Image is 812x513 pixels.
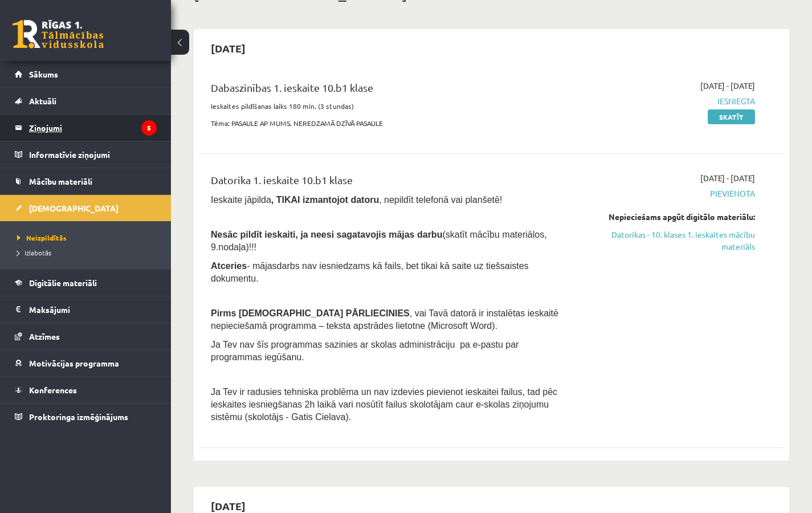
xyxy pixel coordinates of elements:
span: , vai Tavā datorā ir instalētas ieskaitē nepieciešamā programma – teksta apstrādes lietotne (Micr... [211,308,558,331]
p: Ieskaites pildīšanas laiks 180 min. (3 stundas) [211,101,568,111]
a: Datorikas - 10. klases 1. ieskaites mācību materiāls [585,229,755,253]
a: Proktoringa izmēģinājums [15,404,157,430]
a: Ziņojumi5 [15,115,157,141]
span: [DATE] - [DATE] [700,80,755,92]
a: Izlabotās [17,247,160,258]
span: Digitālie materiāli [29,278,97,288]
div: Nepieciešams apgūt digitālo materiālu: [585,211,755,223]
a: Motivācijas programma [15,350,157,376]
a: Maksājumi [15,296,157,323]
span: Konferences [29,385,77,395]
div: Datorika 1. ieskaite 10.b1 klase [211,172,568,193]
h2: [DATE] [199,35,257,62]
span: Izlabotās [17,248,51,257]
span: - mājasdarbs nav iesniedzams kā fails, bet tikai kā saite uz tiešsaistes dokumentu. [211,261,529,283]
a: Informatīvie ziņojumi [15,141,157,168]
span: Iesniegta [585,95,755,107]
span: Atzīmes [29,331,60,341]
legend: Maksājumi [29,296,157,323]
a: Digitālie materiāli [15,270,157,296]
a: Neizpildītās [17,233,160,243]
span: Pirms [DEMOGRAPHIC_DATA] PĀRLIECINIES [211,308,410,318]
span: Pievienota [585,188,755,199]
span: Ieskaite jāpilda , nepildīt telefonā vai planšetē! [211,195,502,205]
span: Neizpildītās [17,233,67,242]
legend: Informatīvie ziņojumi [29,141,157,168]
span: Motivācijas programma [29,358,119,368]
b: Atceries [211,261,247,271]
span: Ja Tev ir radusies tehniska problēma un nav izdevies pievienot ieskaitei failus, tad pēc ieskaite... [211,387,557,422]
span: Aktuāli [29,96,56,106]
span: (skatīt mācību materiālos, 9.nodaļa)!!! [211,230,547,252]
span: Nesāc pildīt ieskaiti, ja neesi sagatavojis mājas darbu [211,230,442,239]
a: Konferences [15,377,157,403]
span: Ja Tev nav šīs programmas sazinies ar skolas administrāciju pa e-pastu par programmas iegūšanu. [211,340,519,362]
a: Mācību materiāli [15,168,157,194]
span: Proktoringa izmēģinājums [29,412,128,422]
a: Rīgas 1. Tālmācības vidusskola [13,20,104,48]
span: Sākums [29,69,58,79]
span: [DATE] - [DATE] [700,172,755,184]
a: [DEMOGRAPHIC_DATA] [15,195,157,221]
a: Sākums [15,61,157,87]
legend: Ziņojumi [29,115,157,141]
a: Atzīmes [15,323,157,349]
b: , TIKAI izmantojot datoru [271,195,379,205]
p: Tēma: PASAULE AP MUMS. NEREDZAMĀ DZĪVĀ PASAULE [211,118,568,128]
span: [DEMOGRAPHIC_DATA] [29,203,119,213]
a: Aktuāli [15,88,157,114]
span: Mācību materiāli [29,176,92,186]
a: Skatīt [708,109,755,124]
i: 5 [141,120,157,136]
div: Dabaszinības 1. ieskaite 10.b1 klase [211,80,568,101]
